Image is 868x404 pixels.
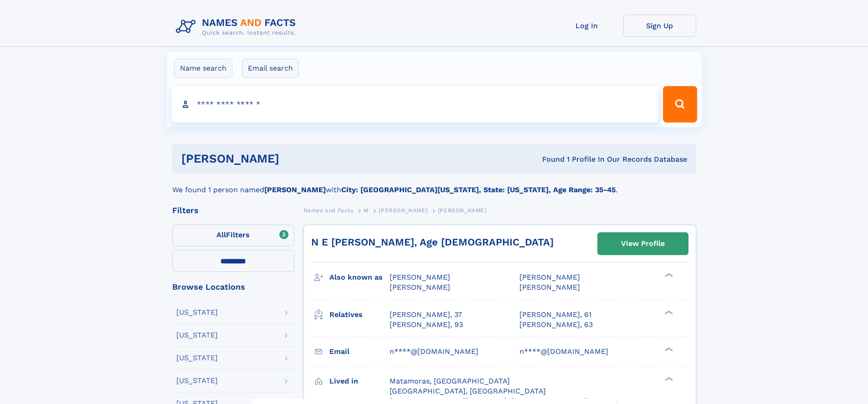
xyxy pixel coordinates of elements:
[174,59,232,78] label: Name search
[379,205,427,216] a: [PERSON_NAME]
[519,273,580,281] span: [PERSON_NAME]
[341,185,616,194] b: City: [GEOGRAPHIC_DATA][US_STATE], State: [US_STATE], Age Range: 35-45
[329,373,390,389] h3: Lived in
[172,174,696,195] div: We found 1 person named with .
[364,205,369,216] a: M
[329,344,390,359] h3: Email
[390,387,546,395] span: [GEOGRAPHIC_DATA], [GEOGRAPHIC_DATA]
[172,225,294,246] label: Filters
[176,309,218,316] div: [US_STATE]
[172,206,294,215] div: Filters
[172,283,294,291] div: Browse Locations
[329,307,390,322] h3: Relatives
[329,270,390,285] h3: Also known as
[176,332,218,339] div: [US_STATE]
[172,15,303,39] img: Logo Names and Facts
[242,59,299,78] label: Email search
[411,154,687,164] div: Found 1 Profile In Our Records Database
[311,236,554,248] a: N E [PERSON_NAME], Age [DEMOGRAPHIC_DATA]
[519,283,580,291] span: [PERSON_NAME]
[623,15,696,37] a: Sign Up
[663,272,673,278] div: ❯
[390,273,450,281] span: [PERSON_NAME]
[390,283,450,291] span: [PERSON_NAME]
[176,354,218,362] div: [US_STATE]
[303,205,354,216] a: Names and Facts
[264,185,326,194] b: [PERSON_NAME]
[390,310,462,320] a: [PERSON_NAME], 37
[519,320,593,330] a: [PERSON_NAME], 63
[519,310,591,320] a: [PERSON_NAME], 61
[663,346,673,352] div: ❯
[550,15,623,37] a: Log In
[181,153,411,164] h1: [PERSON_NAME]
[598,233,688,255] a: View Profile
[379,207,427,214] span: [PERSON_NAME]
[364,207,369,214] span: M
[390,377,510,385] span: Matamoras, [GEOGRAPHIC_DATA]
[176,377,218,384] div: [US_STATE]
[621,233,665,254] div: View Profile
[216,230,226,239] span: All
[390,320,463,330] a: [PERSON_NAME], 93
[663,309,673,315] div: ❯
[438,207,487,214] span: [PERSON_NAME]
[171,86,659,123] input: search input
[663,86,697,123] button: Search Button
[663,376,673,382] div: ❯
